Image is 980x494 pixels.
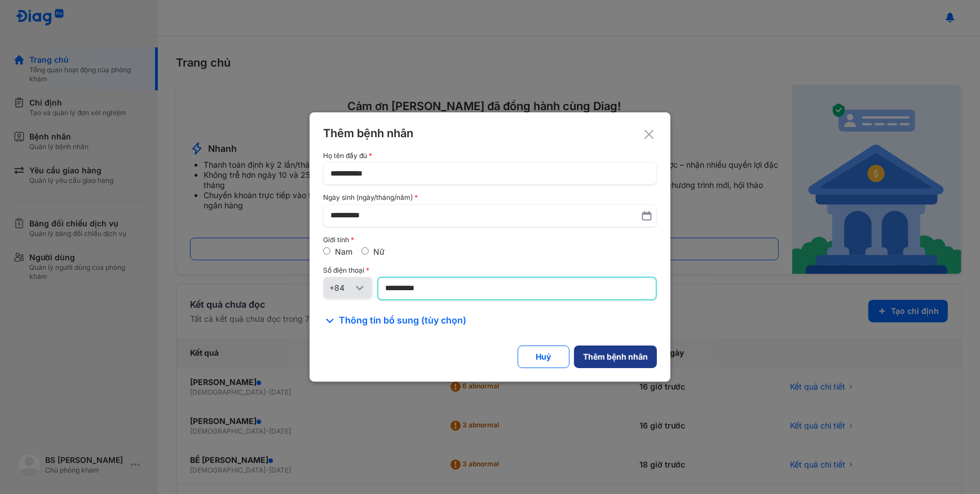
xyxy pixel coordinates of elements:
div: Ngày sinh (ngày/tháng/năm) [323,194,657,202]
div: Họ tên đầy đủ [323,152,657,160]
div: +84 [329,282,353,294]
span: Thông tin bổ sung (tùy chọn) [339,314,466,327]
button: Huỷ [518,346,570,368]
div: Thêm bệnh nhân [323,126,657,141]
label: Nam [335,247,352,256]
div: Số điện thoại [323,266,657,274]
div: Thêm bệnh nhân [583,351,648,362]
label: Nữ [373,247,385,256]
button: Thêm bệnh nhân [574,346,657,368]
div: Giới tính [323,236,657,244]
